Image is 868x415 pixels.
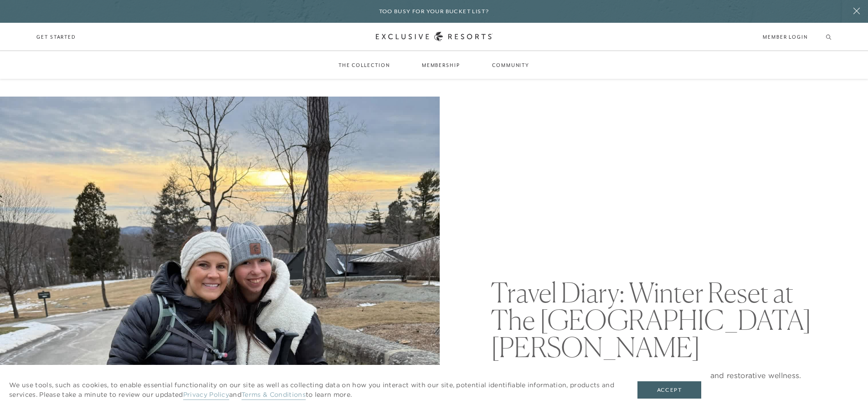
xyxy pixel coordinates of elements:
a: Terms & Conditions [241,390,306,400]
a: Membership [413,52,469,78]
button: Accept [637,381,701,399]
a: Privacy Policy [183,390,229,400]
h1: Travel Diary: Winter Reset at The [GEOGRAPHIC_DATA][PERSON_NAME] [491,279,832,361]
a: Member Login [763,33,808,41]
a: Community [483,52,539,78]
p: We use tools, such as cookies, to enable essential functionality on our site as well as collectin... [9,380,619,400]
a: The Collection [329,52,399,78]
h6: Too busy for your bucket list? [379,7,489,16]
a: Get Started [36,33,76,41]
